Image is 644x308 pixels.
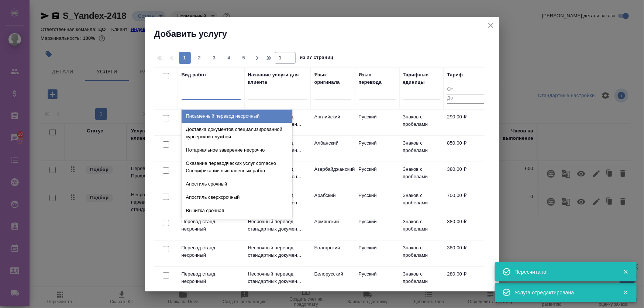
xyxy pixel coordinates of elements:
td: Знаков с пробелами [399,267,444,293]
td: 850,00 ₽ [444,136,488,162]
td: 380,00 ₽ [444,214,488,240]
div: Вид работ [182,71,207,79]
td: Русский [355,267,399,293]
td: Знаков с пробелами [399,214,444,240]
p: Перевод станд. несрочный [182,244,241,259]
div: Письменный перевод несрочный [182,110,292,123]
td: Русский [355,240,399,266]
span: 4 [223,54,235,62]
span: 2 [194,54,206,62]
p: Перевод станд. несрочный [182,270,241,285]
p: Несрочный перевод стандартных докумен... [248,244,307,259]
td: Знаков с пробелами [399,188,444,214]
div: Пересчитано! [514,268,612,276]
td: Русский [355,136,399,162]
td: Арабский [311,188,355,214]
button: close [485,20,496,31]
td: Армянский [311,214,355,240]
div: Язык перевода [359,71,396,86]
td: Знаков с пробелами [399,110,444,135]
div: Вычитка срочная [182,204,292,217]
td: 280,00 ₽ [444,267,488,293]
button: Закрыть [618,269,633,275]
td: Знаков с пробелами [399,162,444,188]
td: Русский [355,110,399,135]
div: Апостиль сверхсрочный [182,191,292,204]
button: 4 [223,52,235,64]
td: Знаков с пробелами [399,240,444,266]
td: 290,00 ₽ [444,110,488,135]
p: Перевод станд. несрочный [182,218,241,233]
span: 3 [209,54,220,62]
td: Албанский [311,136,355,162]
p: Несрочный перевод стандартных докумен... [248,270,307,285]
td: Русский [355,162,399,188]
td: Болгарский [311,240,355,266]
td: 380,00 ₽ [444,162,488,188]
td: Русский [355,188,399,214]
div: Доставка документов специализированной курьерской службой [182,123,292,143]
div: Оказание переводческих услуг согласно Спецификации выполненных работ [182,157,292,177]
button: Закрыть [618,289,633,296]
td: Азербайджанский [311,162,355,188]
div: Нотариальное заверение несрочно [182,143,292,157]
td: 700,00 ₽ [444,188,488,214]
div: Название услуги для клиента [248,71,307,86]
h2: Добавить услугу [154,28,499,40]
button: 2 [194,52,206,64]
div: Услуга отредактирована [514,289,612,296]
p: Несрочный перевод стандартных докумен... [248,218,307,233]
input: От [447,85,484,94]
input: До [447,94,484,103]
span: из 27 страниц [300,53,334,64]
td: Русский [355,214,399,240]
div: Верстка MS Office [182,217,292,231]
div: Тариф [447,71,463,79]
td: Английский [311,110,355,135]
span: 5 [238,54,250,62]
div: Тарифные единицы [403,71,440,86]
td: 380,00 ₽ [444,240,488,266]
button: 3 [209,52,220,64]
div: Апостиль срочный [182,177,292,191]
td: Знаков с пробелами [399,136,444,162]
button: 5 [238,52,250,64]
div: Язык оригинала [314,71,351,86]
td: Белорусский [311,267,355,293]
